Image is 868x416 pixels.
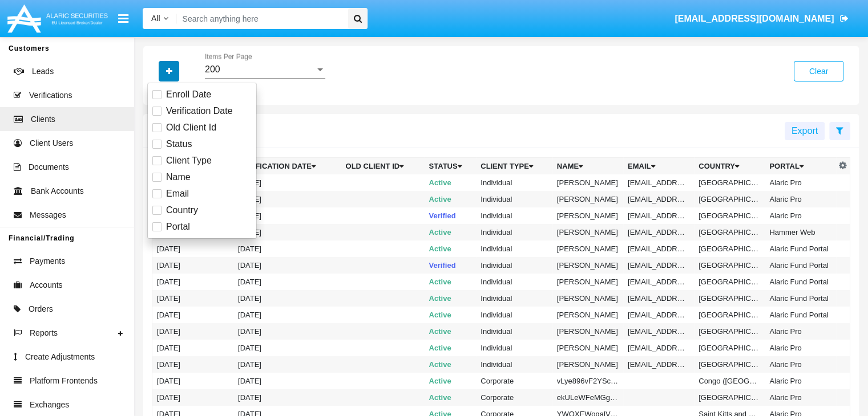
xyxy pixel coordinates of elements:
td: [GEOGRAPHIC_DATA] [694,274,765,290]
td: Alaric Pro [765,207,835,224]
td: Alaric Pro [765,191,835,207]
span: Client Type [166,154,212,168]
td: [GEOGRAPHIC_DATA] [694,356,765,373]
td: Alaric Fund Portal [765,257,835,274]
td: Alaric Fund Portal [765,290,835,307]
td: [DATE] [233,373,341,389]
td: Congo ([GEOGRAPHIC_DATA]) [694,373,765,389]
span: Verification Date [166,104,233,118]
td: [EMAIL_ADDRESS][DOMAIN_NAME] [623,274,694,290]
img: Logo image [6,2,110,35]
td: vLye896vF2YScMO [552,373,623,389]
td: [PERSON_NAME] [552,290,623,307]
a: [EMAIL_ADDRESS][DOMAIN_NAME] [669,3,854,35]
td: [EMAIL_ADDRESS][DOMAIN_NAME] [623,207,694,224]
th: Old Client Id [341,158,424,175]
td: Active [425,191,477,207]
td: [EMAIL_ADDRESS][DOMAIN_NAME] [623,191,694,207]
span: Status [166,137,192,151]
td: Individual [476,323,552,340]
span: Platform Frontends [30,375,98,387]
td: Active [425,274,477,290]
span: Export [792,126,818,136]
span: Old Client Id [166,121,216,134]
td: [EMAIL_ADDRESS][DOMAIN_NAME] [623,290,694,307]
td: [DATE] [152,307,233,323]
td: [DATE] [152,356,233,373]
td: [DATE] [152,373,233,389]
td: Corporate [476,389,552,406]
td: Individual [476,340,552,356]
td: [DATE] [233,389,341,406]
td: [DATE] [233,257,341,274]
span: Documents [29,161,69,173]
td: [EMAIL_ADDRESS][DOMAIN_NAME] [623,174,694,191]
td: [PERSON_NAME] [552,307,623,323]
th: Status [425,158,477,175]
th: Country [694,158,765,175]
th: Verification date [233,158,341,175]
td: [DATE] [233,174,341,191]
td: Alaric Pro [765,174,835,191]
td: [PERSON_NAME] [552,207,623,224]
td: [EMAIL_ADDRESS][DOMAIN_NAME] [623,323,694,340]
a: All [143,13,177,25]
td: Individual [476,191,552,207]
td: [GEOGRAPHIC_DATA] [694,323,765,340]
td: [PERSON_NAME] [552,323,623,340]
td: Active [425,389,477,406]
td: Verified [425,257,477,274]
td: [GEOGRAPHIC_DATA] [694,290,765,307]
span: [EMAIL_ADDRESS][DOMAIN_NAME] [675,14,834,23]
span: Clients [31,113,55,125]
td: Verified [425,207,477,224]
td: Alaric Pro [765,356,835,373]
td: [DATE] [233,290,341,307]
span: Client Users [30,137,73,149]
td: [DATE] [152,274,233,290]
td: Active [425,224,477,240]
td: [PERSON_NAME] [552,274,623,290]
td: Individual [476,290,552,307]
button: Clear [794,61,843,81]
span: All [151,14,160,23]
span: Create Adjustments [25,351,95,363]
td: Active [425,356,477,373]
td: [DATE] [152,240,233,257]
td: Individual [476,356,552,373]
td: [GEOGRAPHIC_DATA] [694,191,765,207]
td: Individual [476,257,552,274]
td: [DATE] [233,356,341,373]
td: [DATE] [233,240,341,257]
td: Alaric Pro [765,323,835,340]
span: Verifications [29,89,72,101]
td: Active [425,323,477,340]
td: Corporate [476,373,552,389]
td: Individual [476,224,552,240]
td: [EMAIL_ADDRESS][DOMAIN_NAME] [623,224,694,240]
td: Alaric Fund Portal [765,274,835,290]
td: Alaric Fund Portal [765,240,835,257]
th: Portal [765,158,835,175]
td: Alaric Pro [765,373,835,389]
td: Individual [476,274,552,290]
td: [DATE] [152,257,233,274]
button: Export [785,122,825,140]
span: Payments [30,255,65,267]
td: [DATE] [233,274,341,290]
td: Individual [476,307,552,323]
span: 200 [205,64,220,74]
td: [PERSON_NAME] [552,340,623,356]
td: [DATE] [233,224,341,240]
td: [PERSON_NAME] [552,240,623,257]
td: Hammer Web [765,224,835,240]
td: [PERSON_NAME] [552,257,623,274]
span: Enroll Date [166,88,211,101]
td: [PERSON_NAME] [552,224,623,240]
td: [DATE] [152,323,233,340]
td: Individual [476,240,552,257]
span: Accounts [30,279,63,291]
td: [DATE] [233,207,341,224]
td: [GEOGRAPHIC_DATA] [694,340,765,356]
td: [EMAIL_ADDRESS][DOMAIN_NAME] [623,240,694,257]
